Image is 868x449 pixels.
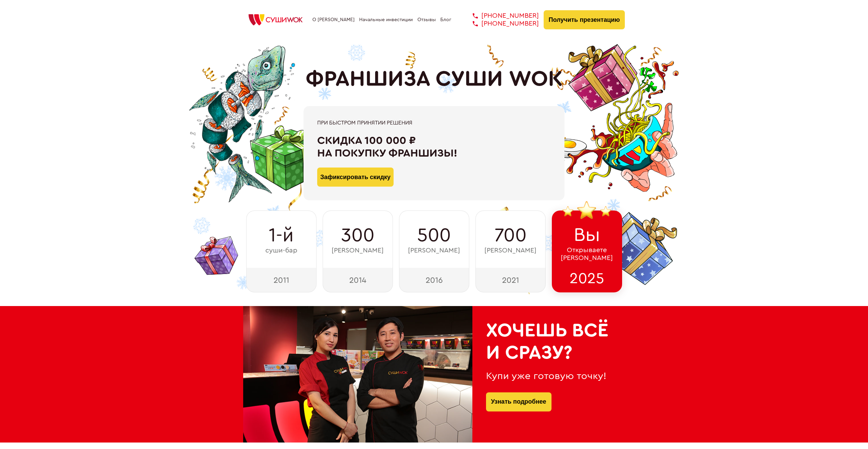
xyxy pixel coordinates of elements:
div: 2014 [323,268,393,292]
button: Получить презентацию [544,10,625,29]
a: О [PERSON_NAME] [312,17,355,23]
span: суши-бар [265,247,297,255]
span: Открываете [PERSON_NAME] [561,246,613,262]
div: 2025 [552,268,622,292]
div: При быстром принятии решения [317,120,551,126]
div: 2016 [399,268,469,292]
span: 500 [417,224,451,246]
a: [PHONE_NUMBER] [462,20,539,28]
img: СУШИWOK [243,12,308,27]
span: 300 [341,224,374,246]
span: 700 [495,224,527,246]
button: Узнать подробнее [486,392,551,411]
span: Вы [574,224,600,246]
span: [PERSON_NAME] [332,247,384,255]
div: Скидка 100 000 ₽ на покупку франшизы! [317,134,551,160]
a: Блог [440,17,451,23]
button: Зафиксировать скидку [317,168,394,187]
div: 2021 [475,268,546,292]
a: Узнать подробнее [491,392,546,411]
a: Начальные инвестиции [359,17,413,23]
a: [PHONE_NUMBER] [462,12,539,20]
span: 1-й [269,224,294,246]
a: Отзывы [417,17,436,23]
div: 2011 [246,268,317,292]
span: [PERSON_NAME] [408,247,460,255]
div: Купи уже готовую точку! [486,371,612,382]
h1: ФРАНШИЗА СУШИ WOK [306,67,563,92]
span: [PERSON_NAME] [484,247,536,255]
h2: Хочешь всё и сразу? [486,320,612,364]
